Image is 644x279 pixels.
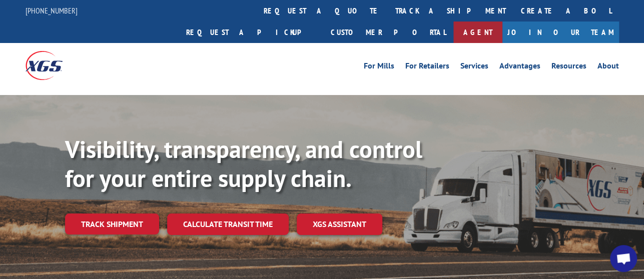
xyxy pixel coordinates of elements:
a: XGS ASSISTANT [297,213,382,235]
a: For Mills [364,62,394,73]
a: Services [460,62,488,73]
a: For Retailers [405,62,449,73]
a: Open chat [610,245,637,272]
a: About [597,62,619,73]
a: Request a pickup [179,21,323,43]
b: Visibility, transparency, and control for your entire supply chain. [65,133,422,193]
a: Track shipment [65,213,159,234]
a: Customer Portal [323,21,453,43]
a: Calculate transit time [167,213,289,235]
a: Join Our Team [502,21,619,43]
a: Resources [551,62,586,73]
a: Advantages [499,62,540,73]
a: Agent [453,21,502,43]
a: [PHONE_NUMBER] [26,5,78,15]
